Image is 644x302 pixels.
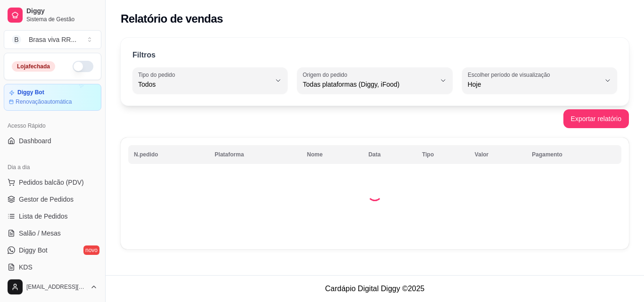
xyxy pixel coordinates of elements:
div: Dia a dia [4,160,101,175]
a: Diggy BotRenovaçãoautomática [4,84,101,111]
span: Diggy Bot [19,245,48,255]
span: Lista de Pedidos [19,212,68,221]
div: Loja fechada [12,61,55,72]
span: Todos [138,80,271,89]
div: Brasa viva RR ... [29,35,76,44]
button: Select a team [4,30,101,49]
a: Diggy Botnovo [4,243,101,258]
label: Tipo do pedido [138,71,178,79]
h2: Relatório de vendas [121,11,223,26]
span: Diggy [26,7,98,16]
label: Origem do pedido [303,71,350,79]
button: Exportar relatório [563,109,629,128]
a: DiggySistema de Gestão [4,4,101,26]
div: Acesso Rápido [4,118,101,133]
button: Tipo do pedidoTodos [132,67,288,94]
label: Escolher período de visualização [468,71,553,79]
span: Hoje [468,80,600,89]
span: Dashboard [19,136,51,146]
div: Loading [367,186,382,201]
span: Gestor de Pedidos [19,195,74,204]
footer: Cardápio Digital Diggy © 2025 [106,275,644,302]
span: B [12,35,21,44]
span: Sistema de Gestão [26,16,98,23]
article: Renovação automática [16,98,72,106]
a: Salão / Mesas [4,226,101,241]
article: Diggy Bot [17,89,44,96]
span: [EMAIL_ADDRESS][DOMAIN_NAME] [26,283,86,291]
button: Escolher período de visualizaçãoHoje [462,67,617,94]
a: Lista de Pedidos [4,209,101,224]
span: KDS [19,262,33,272]
a: Dashboard [4,133,101,148]
button: Alterar Status [73,61,93,72]
button: Origem do pedidoTodas plataformas (Diggy, iFood) [297,67,452,94]
a: Gestor de Pedidos [4,192,101,207]
p: Filtros [132,49,156,61]
button: Pedidos balcão (PDV) [4,175,101,190]
span: Todas plataformas (Diggy, iFood) [303,80,435,89]
span: Salão / Mesas [19,229,61,238]
button: [EMAIL_ADDRESS][DOMAIN_NAME] [4,276,101,298]
a: KDS [4,260,101,275]
span: Pedidos balcão (PDV) [19,178,84,187]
